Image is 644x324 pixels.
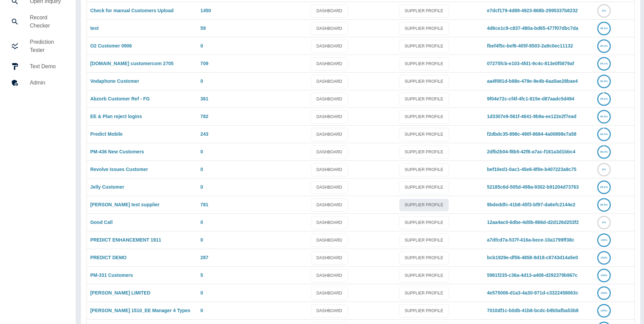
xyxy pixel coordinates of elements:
[200,255,208,260] a: 287
[90,78,139,84] a: Vodaphone Customer
[90,131,123,137] a: Predict Mobile
[597,202,611,207] a: 99.9%
[602,9,606,12] text: 0%
[601,274,607,277] text: 100%
[600,133,608,136] text: 96.3%
[597,255,611,260] a: 100%
[597,131,611,137] a: 96.3%
[597,96,611,101] a: 95.6%
[30,79,65,87] h5: Admin
[399,75,449,88] a: SUPPLIER PROFILE
[600,62,608,65] text: 99.1%
[311,93,348,106] a: DASHBOARD
[602,221,606,224] text: 0%
[200,167,203,172] a: 0
[602,168,606,171] text: 0%
[311,22,348,35] a: DASHBOARD
[399,181,449,194] a: SUPPLIER PROFILE
[30,38,65,54] h5: Prediction Tester
[90,202,160,207] a: [PERSON_NAME] test supplier
[487,61,574,66] a: 07275fcb-e103-4fd1-9c4c-813e0f5879af
[600,186,608,189] text: 99.6%
[200,184,203,190] a: 0
[597,61,611,66] a: 99.1%
[90,290,150,296] a: [PERSON_NAME] LIMITED
[600,80,608,83] text: 99.9%
[399,57,449,71] a: SUPPLIER PROFILE
[5,75,70,91] a: Admin
[200,114,208,119] a: 782
[200,237,203,243] a: 0
[5,34,70,58] a: Prediction Tester
[90,272,133,278] a: PM-331 Customers
[487,131,577,137] a: f2dbdc35-898c-490f-8684-4a00898e7a58
[200,220,203,225] a: 0
[30,14,65,30] h5: Record Checker
[311,146,348,159] a: DASHBOARD
[399,40,449,53] a: SUPPLIER PROFILE
[399,198,449,212] a: SUPPLIER PROFILE
[311,234,348,247] a: DASHBOARD
[200,61,208,66] a: 709
[200,308,203,313] a: 0
[399,22,449,35] a: SUPPLIER PROFILE
[200,272,203,278] a: 5
[597,8,611,13] a: 0%
[90,308,190,313] a: [PERSON_NAME] 1510_EE Manager 4 Types
[597,114,611,119] a: 99.5%
[600,44,608,47] text: 99.3%
[487,114,577,119] a: 1d3307e9-561f-4641-9b9a-ee122e2f7ead
[311,181,348,194] a: DASHBOARD
[311,269,348,282] a: DASHBOARD
[597,167,611,172] a: 0%
[90,255,126,260] a: PREDICT DEMO
[597,43,611,49] a: 99.3%
[399,234,449,247] a: SUPPLIER PROFILE
[90,43,132,49] a: O2 Customer 0906
[601,256,607,259] text: 100%
[487,96,575,101] a: 9f04e72c-cf4f-4fc1-815e-d87aadc5d494
[600,203,608,206] text: 99.9%
[487,308,579,313] a: 7010df1c-b0db-41b8-bcdc-b9b5afba53b8
[311,4,348,18] a: DASHBOARD
[311,251,348,265] a: DASHBOARD
[487,184,579,190] a: 52185c6d-505d-498a-9302-b91204d73763
[90,96,150,101] a: Abzorb Customer Ref - FG
[597,308,611,313] a: 100%
[399,251,449,265] a: SUPPLIER PROFILE
[597,237,611,243] a: 100%
[200,8,211,13] a: 1450
[600,97,608,100] text: 95.6%
[601,291,607,294] text: 100%
[399,146,449,159] a: SUPPLIER PROFILE
[200,96,208,101] a: 361
[487,25,578,31] a: 4d6ce1c9-c837-480a-bd65-477f07dbc7da
[200,131,208,137] a: 243
[399,163,449,176] a: SUPPLIER PROFILE
[487,8,578,13] a: e7dcf179-4d89-4923-868b-2995337b8232
[597,290,611,296] a: 100%
[90,114,142,119] a: EE & Plan reject logins
[487,290,578,296] a: 4e575006-d1a3-4a30-971d-c3322458063c
[399,287,449,300] a: SUPPLIER PROFILE
[311,216,348,229] a: DASHBOARD
[311,40,348,53] a: DASHBOARD
[600,150,608,153] text: 98.3%
[487,78,578,84] a: aa4f081d-b88e-479e-9e4b-6aa5ae28bae4
[487,237,575,243] a: a7dfcd7a-537f-416a-bece-10a1799ff38c
[597,25,611,31] a: 99.2%
[399,4,449,18] a: SUPPLIER PROFILE
[487,202,576,207] a: 9bdeddfc-41b8-45f3-bf97-da6efc2144e2
[487,255,578,260] a: bcb1929e-df56-4858-9d18-c8743d14a5e0
[597,220,611,225] a: 0%
[90,184,124,190] a: Jelly Customer
[5,9,70,34] a: Record Checker
[311,57,348,71] a: DASHBOARD
[200,290,203,296] a: 0
[311,163,348,176] a: DASHBOARD
[90,149,144,154] a: PM-436 New Customers
[487,149,576,154] a: 2dfb2b04-f8b5-42f8-a7ac-f161a3d1bbc4
[90,25,99,31] a: test
[90,61,174,66] a: [DOMAIN_NAME] customercom 2705
[30,62,65,71] h5: Text Demo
